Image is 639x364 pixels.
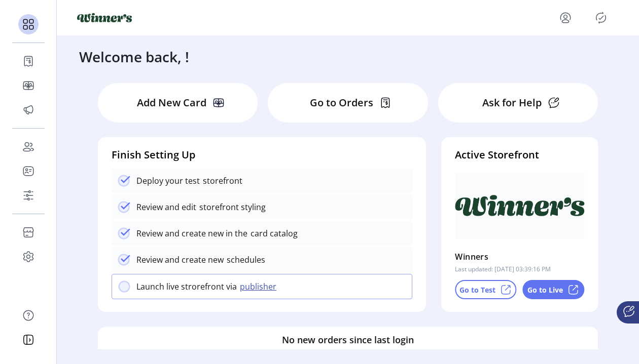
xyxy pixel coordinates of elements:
[557,10,574,26] button: menu
[189,347,508,359] p: When new orders are placed between logins, they will appear here for quick access.
[136,254,224,266] p: Review and create new
[247,227,298,239] p: card catalog
[455,147,584,163] h4: Active Storefront
[459,285,495,295] p: Go to Test
[455,249,488,265] p: Winners
[527,285,563,295] p: Go to Live
[77,13,132,22] img: logo
[136,201,196,213] p: Review and edit
[282,333,414,347] h6: No new orders since last login
[237,280,282,293] button: publisher
[136,175,200,187] p: Deploy your test
[482,95,542,110] p: Ask for Help
[136,280,237,293] p: Launch live strorefront via
[455,265,551,274] p: Last updated: [DATE] 03:39:16 PM
[196,201,266,213] p: storefront styling
[224,254,265,266] p: schedules
[593,10,609,26] button: Publisher Panel
[112,147,412,163] h4: Finish Setting Up
[136,227,247,239] p: Review and create new in the
[79,46,189,67] h3: Welcome back, !
[200,175,242,187] p: storefront
[137,95,206,110] p: Add New Card
[310,95,373,110] p: Go to Orders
